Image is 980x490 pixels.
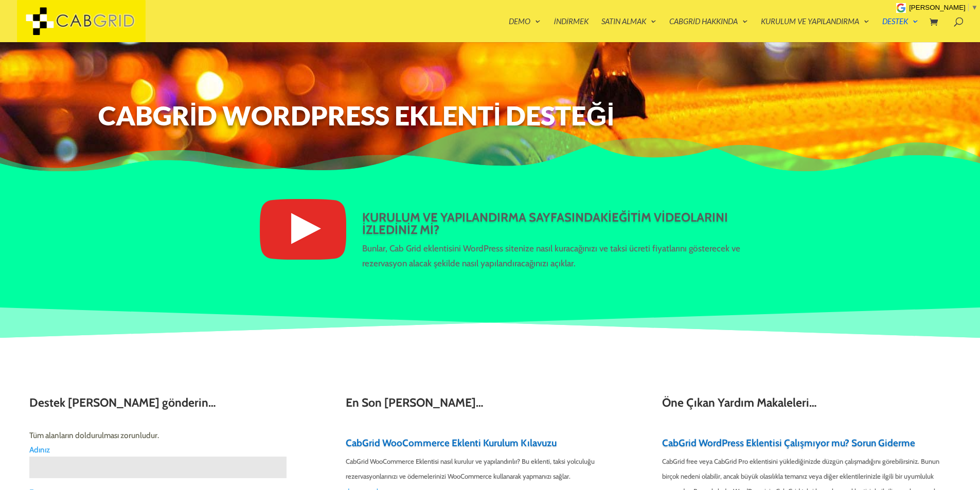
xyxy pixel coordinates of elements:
span: [PERSON_NAME] [909,4,966,11]
font: Destek [882,16,908,26]
font: Öne Çıkan Yardım Makaleleri… [662,395,817,410]
font: İndirmek [554,16,588,26]
a: Kurulum ve Yapılandırma [761,17,869,42]
font: CabGrid WordPress Eklenti Desteği [98,99,615,131]
a: Satın almak [601,17,656,42]
font: eğitim videolarını izlediniz mi [362,210,728,237]
font: CabGrid Hakkında [669,16,738,26]
font: Tüm alanların doldurulması zorunludur. [29,430,159,440]
a: [PERSON_NAME]​ [909,4,978,11]
font: Bunlar, Cab Grid eklentisini WordPress sitenize nasıl kuracağınızı ve taksi ücreti fiyatlarını gö... [362,243,740,268]
a: CabGrid Hakkında [669,17,748,42]
a: İndirmek [554,17,588,42]
span: ▼ [971,4,978,11]
iframe: chat widget [916,426,980,475]
font: Destek [PERSON_NAME] gönderin… [29,395,216,410]
font: ? [434,222,439,237]
a: Destek [882,17,918,42]
a: CabGrid Taksi Eklentisi [17,14,146,25]
font: Demo [509,16,530,26]
font: CabGrid WooCommerce Eklentisi nasıl kurulur ve yapılandırılır? Bu eklenti, taksi yolculuğu rezerv... [346,457,595,480]
a: Kurulum ve yapılandırma sayfasındaki [362,210,612,225]
font: Adınız [29,445,50,455]
font: En Son [PERSON_NAME]… [346,395,484,410]
a: CabGrid WordPress Eklentisi Çalışmıyor mu? Sorun Giderme [662,437,915,449]
a: Demo [509,17,541,42]
font: Satın almak [601,16,646,26]
font: Kurulum ve Yapılandırma [761,16,859,26]
a: CabGrid WooCommerce Eklenti Kurulum Kılavuzu [346,437,557,449]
